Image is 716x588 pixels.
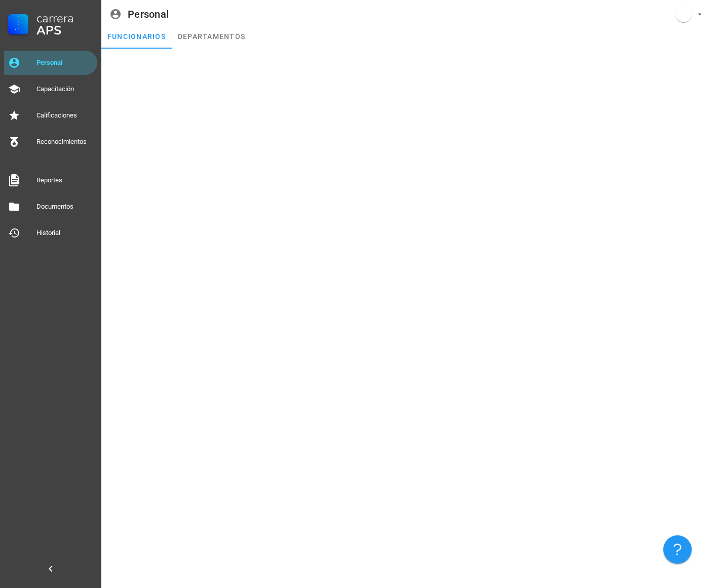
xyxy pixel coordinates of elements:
[4,221,97,245] a: Historial
[4,194,97,219] a: Documentos
[128,9,169,20] div: Personal
[4,130,97,154] a: Reconocimientos
[36,85,93,93] div: Capacitación
[36,138,93,146] div: Reconocimientos
[36,59,93,67] div: Personal
[4,103,97,128] a: Calificaciones
[101,24,172,49] a: funcionarios
[36,229,93,237] div: Historial
[675,6,692,22] div: avatar
[172,24,251,49] a: departamentos
[4,77,97,101] a: Capacitación
[36,12,93,24] div: Carrera
[36,111,93,120] div: Calificaciones
[669,5,708,23] button: avatar
[36,24,93,36] div: APS
[4,168,97,192] a: Reportes
[4,51,97,75] a: Personal
[36,203,93,211] div: Documentos
[36,176,93,184] div: Reportes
